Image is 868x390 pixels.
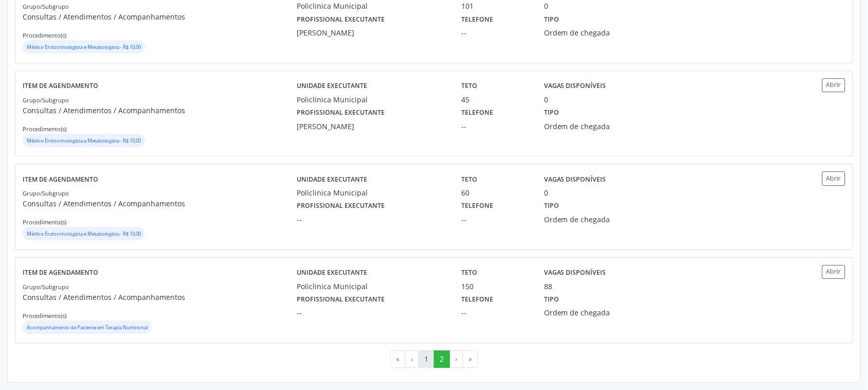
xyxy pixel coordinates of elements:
label: Teto [462,265,478,281]
label: Telefone [462,292,494,308]
small: Médico Endocrinologista e Metabologista - R$ 10,00 [27,137,141,144]
div: -- [462,214,530,225]
button: Go to page 1 [419,350,435,368]
small: Procedimento(s) [23,312,66,320]
div: Policlinica Municipal [297,281,447,292]
small: Procedimento(s) [23,31,66,39]
label: Telefone [462,105,494,121]
p: Consultas / Atendimentos / Acompanhamentos [23,11,297,22]
div: [PERSON_NAME] [297,121,447,132]
p: Consultas / Atendimentos / Acompanhamentos [23,198,297,209]
button: Abrir [822,265,845,279]
div: -- [297,307,447,318]
label: Profissional executante [297,11,385,27]
div: Ordem de chegada [544,27,653,38]
label: Teto [462,171,478,187]
label: Teto [462,78,478,94]
small: Médico Endocrinologista e Metabologista - R$ 10,00 [27,231,141,237]
label: Vagas disponíveis [544,78,606,94]
label: Tipo [544,11,559,27]
small: Procedimento(s) [23,125,66,133]
div: -- [297,214,447,225]
p: Consultas / Atendimentos / Acompanhamentos [23,105,297,116]
label: Profissional executante [297,292,385,308]
label: Vagas disponíveis [544,265,606,281]
label: Profissional executante [297,105,385,121]
div: 0 [544,187,548,198]
label: Unidade executante [297,171,367,187]
label: Telefone [462,198,494,214]
button: Go to page 2 [434,350,450,368]
div: Ordem de chegada [544,121,653,132]
div: Policlinica Municipal [297,1,447,11]
p: Consultas / Atendimentos / Acompanhamentos [23,292,297,303]
button: Abrir [822,171,845,185]
label: Item de agendamento [23,265,98,281]
label: Telefone [462,11,494,27]
small: Grupo/Subgrupo [23,189,69,197]
div: Policlinica Municipal [297,94,447,105]
label: Unidade executante [297,265,367,281]
div: -- [462,121,530,132]
small: Grupo/Subgrupo [23,3,69,10]
div: [PERSON_NAME] [297,27,447,38]
label: Item de agendamento [23,78,98,94]
div: 101 [462,1,530,11]
div: 150 [462,281,530,292]
button: Go to first page [390,350,406,368]
label: Item de agendamento [23,171,98,187]
label: Tipo [544,292,559,308]
label: Vagas disponíveis [544,171,606,187]
small: Médico Endocrinologista e Metabologista - R$ 10,00 [27,44,141,50]
div: Ordem de chegada [544,214,653,225]
div: -- [462,27,530,38]
button: Abrir [822,78,845,92]
div: Policlinica Municipal [297,187,447,198]
small: Grupo/Subgrupo [23,283,69,291]
div: 0 [544,1,548,11]
small: Acompanhamento de Paciente em Terapia Nutricional [27,324,148,331]
div: 45 [462,94,530,105]
div: Ordem de chegada [544,307,653,318]
label: Profissional executante [297,198,385,214]
label: Tipo [544,105,559,121]
div: 88 [544,281,552,292]
ul: Pagination [15,350,853,368]
div: -- [462,307,530,318]
button: Go to previous page [405,350,419,368]
small: Grupo/Subgrupo [23,96,69,104]
label: Unidade executante [297,78,367,94]
small: Procedimento(s) [23,218,66,226]
div: 60 [462,187,530,198]
label: Tipo [544,198,559,214]
div: 0 [544,94,548,105]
